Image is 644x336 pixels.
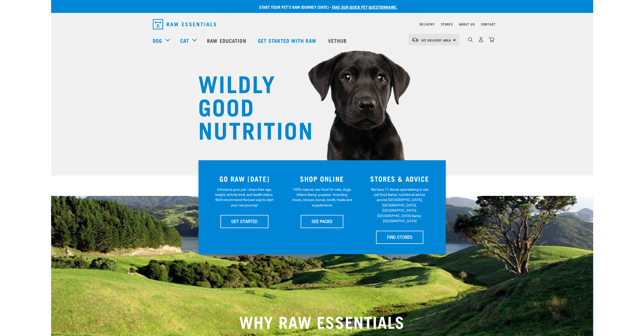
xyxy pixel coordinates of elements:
[180,37,189,44] a: Cat
[323,30,353,51] a: Vethub
[51,30,593,51] nav: dropdown navigation
[441,23,453,25] a: Stores
[253,30,323,51] a: Get started with Raw
[214,187,275,208] p: Introduce your pet—share their age, weight, activity level, and health status. We'll recommend th...
[468,37,473,42] img: home-icon-1@2x.png
[301,215,343,228] a: SEE PACKS
[202,30,252,51] a: Raw Education
[198,71,301,141] h1: WILDLY GOOD NUTRITION
[364,175,435,183] h3: STORES & ADVICE
[489,37,494,42] img: home-icon@2x.png
[421,39,451,41] span: Set Delivery Area
[153,312,491,331] h2: WHY RAW ESSENTIALS
[369,187,430,224] p: We have 17 stores specialising in raw pet food &amp; nutritional advice across [GEOGRAPHIC_DATA],...
[149,17,496,31] nav: dropdown navigation
[153,19,216,29] img: Raw Essentials Logo
[481,23,496,25] a: Contact
[459,23,475,25] a: About Us
[209,175,280,183] h3: GO RAW [DATE]
[55,4,597,10] p: Start your pet’s raw journey [DATE] –
[412,37,419,42] img: van-moving.png
[286,175,358,183] h3: SHOP ONLINE
[220,215,268,228] a: GET STARTED
[419,23,434,25] a: Delivery
[332,6,397,8] a: take our quick pet questionnaire.
[478,37,484,42] img: user.png
[292,187,352,208] p: 100% natural, raw food for cats, dogs, kittens &amp; puppies. Including mixes, minces, bones, bro...
[376,231,423,244] a: FIND STORES
[153,37,162,44] a: Dog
